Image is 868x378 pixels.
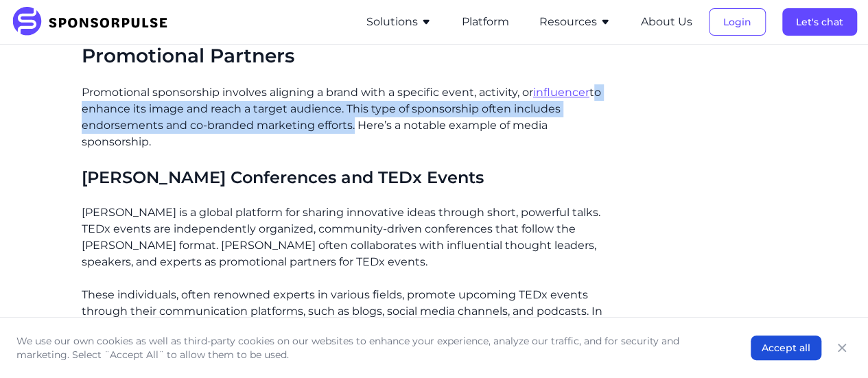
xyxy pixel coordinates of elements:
img: SponsorPulse [11,7,178,37]
h3: [PERSON_NAME] Conferences and TEDx Events [82,167,608,188]
button: Platform [462,14,509,30]
a: Login [709,16,766,28]
button: About Us [641,14,692,30]
button: Resources [539,14,611,30]
p: Promotional sponsorship involves aligning a brand with a specific event, activity, or to enhance ... [82,84,608,150]
button: Accept all [751,335,821,360]
a: Platform [462,16,509,28]
button: Solutions [366,14,432,30]
button: Let's chat [782,8,857,36]
a: About Us [641,16,692,28]
h2: Promotional Partners [82,45,608,68]
button: Login [709,8,766,36]
iframe: Chat Widget [799,312,868,378]
p: We use our own cookies as well as third-party cookies on our websites to enhance your experience,... [16,334,723,362]
a: influencer [533,86,589,99]
p: [PERSON_NAME] is a global platform for sharing innovative ideas through short, powerful talks. TE... [82,204,608,270]
a: Let's chat [782,16,857,28]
